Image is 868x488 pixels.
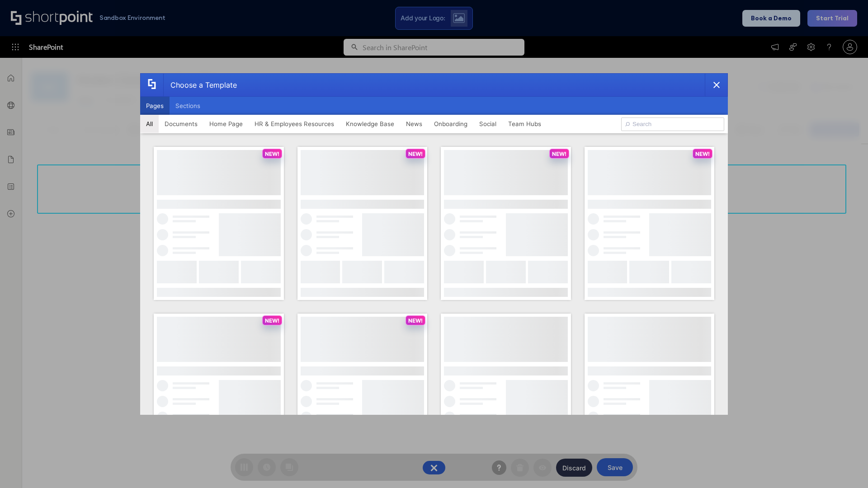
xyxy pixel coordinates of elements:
[140,73,728,415] div: template selector
[502,115,547,133] button: Team Hubs
[265,317,279,324] p: NEW!
[140,97,170,115] button: Pages
[159,115,203,133] button: Documents
[170,97,206,115] button: Sections
[408,317,423,324] p: NEW!
[400,115,428,133] button: News
[163,74,237,96] div: Choose a Template
[203,115,249,133] button: Home Page
[473,115,502,133] button: Social
[140,115,159,133] button: All
[408,150,423,157] p: NEW!
[695,150,710,157] p: NEW!
[428,115,473,133] button: Onboarding
[265,150,279,157] p: NEW!
[340,115,400,133] button: Knowledge Base
[249,115,340,133] button: HR & Employees Resources
[552,150,566,157] p: NEW!
[621,117,724,131] input: Search
[823,445,868,488] iframe: Chat Widget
